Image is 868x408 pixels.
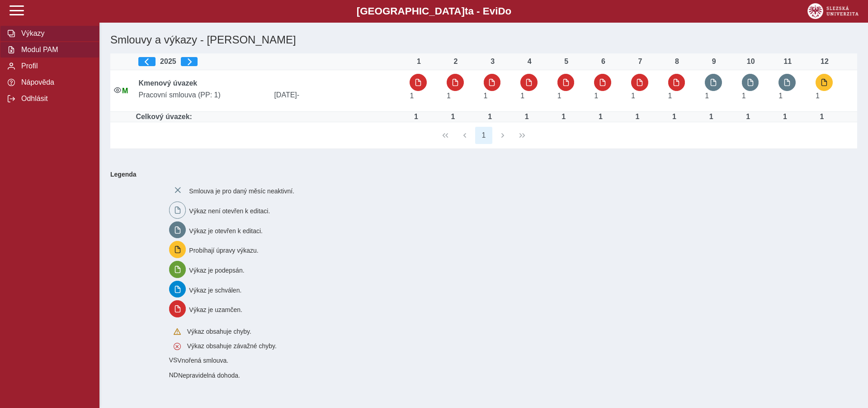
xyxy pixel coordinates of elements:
span: Úvazek : 8 h / den. 40 h / týden. [668,92,672,100]
span: Odhlásit [19,95,92,103]
div: 4 [520,58,538,66]
b: Legenda [107,167,854,182]
span: Úvazek : 8 h / den. 40 h / týden. [447,92,451,100]
div: 5 [557,58,576,66]
div: 11 [778,58,797,66]
span: Výkaz je uzamčen. [189,306,242,313]
div: 3 [484,58,502,66]
span: Úvazek : 8 h / den. 40 h / týden. [742,92,746,100]
span: Smlouva vnořená do kmene [169,356,178,364]
div: Úvazek : 8 h / den. 40 h / týden. [407,113,425,121]
div: Úvazek : 8 h / den. 40 h / týden. [776,113,794,121]
span: Úvazek : 8 h / den. 40 h / týden. [594,92,598,100]
span: - [297,91,299,99]
div: 7 [631,58,649,66]
span: Modul PAM [19,46,92,54]
div: Úvazek : 8 h / den. 40 h / týden. [813,113,831,121]
b: Kmenový úvazek [138,79,197,87]
div: Úvazek : 8 h / den. 40 h / týden. [555,113,573,121]
span: Nápověda [19,78,92,86]
span: Úvazek : 8 h / den. 40 h / týden. [557,92,561,100]
span: Úvazek : 8 h / den. 40 h / týden. [484,92,488,100]
td: Celkový úvazek: [135,112,406,122]
span: Výkaz je otevřen k editaci. [189,227,263,234]
div: Úvazek : 8 h / den. 40 h / týden. [702,113,720,121]
div: 2025 [138,57,402,66]
h1: Smlouvy a výkazy - [PERSON_NAME] [107,30,735,50]
span: Smlouva je pro daný měsíc neaktivní. [189,187,294,195]
span: Úvazek : 8 h / den. 40 h / týden. [631,92,635,100]
span: Úvazek : 8 h / den. 40 h / týden. [705,92,709,100]
img: logo_web_su.png [807,3,859,19]
div: Úvazek : 8 h / den. 40 h / týden. [444,113,462,121]
span: Úvazek : 8 h / den. 40 h / týden. [816,92,820,100]
span: Údaje souhlasí s údaji v Magionu [122,87,128,95]
div: Úvazek : 8 h / den. 40 h / týden. [739,113,757,121]
span: Výkaz je schválen. [189,286,241,293]
b: [GEOGRAPHIC_DATA] a - Evi [27,5,841,17]
span: Výkaz obsahuje chyby. [187,328,251,335]
div: 2 [447,58,465,66]
span: Výkaz je podepsán. [189,267,244,274]
button: 1 [475,127,492,144]
span: Smlouva vnořená do kmene [169,371,178,379]
span: Úvazek : 8 h / den. 40 h / týden. [520,92,524,100]
div: 10 [742,58,760,66]
div: Úvazek : 8 h / den. 40 h / týden. [518,113,536,121]
div: Úvazek : 8 h / den. 40 h / týden. [481,113,499,121]
span: Pracovní smlouva (PP: 1) [135,91,270,99]
div: 12 [816,58,834,66]
span: D [498,5,505,17]
span: Profil [19,62,92,70]
span: [DATE] [270,91,406,99]
div: 8 [668,58,686,66]
span: Probíhají úpravy výkazu. [189,247,258,254]
span: Výkaz není otevřen k editaci. [189,207,270,215]
span: o [505,5,512,17]
span: Výkaz obsahuje závažné chyby. [187,342,277,350]
div: Úvazek : 8 h / den. 40 h / týden. [628,113,646,121]
span: Úvazek : 8 h / den. 40 h / týden. [410,92,414,100]
span: Nepravidelná dohoda. [178,372,240,379]
span: Vnořená smlouva. [177,357,228,364]
span: Výkazy [19,29,92,38]
div: 1 [410,58,428,66]
span: Úvazek : 8 h / den. 40 h / týden. [778,92,783,100]
div: 6 [594,58,612,66]
i: Smlouva je aktivní [114,86,121,94]
div: Úvazek : 8 h / den. 40 h / týden. [665,113,684,121]
div: Úvazek : 8 h / den. 40 h / týden. [591,113,609,121]
div: 9 [705,58,723,66]
span: t [465,5,468,17]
